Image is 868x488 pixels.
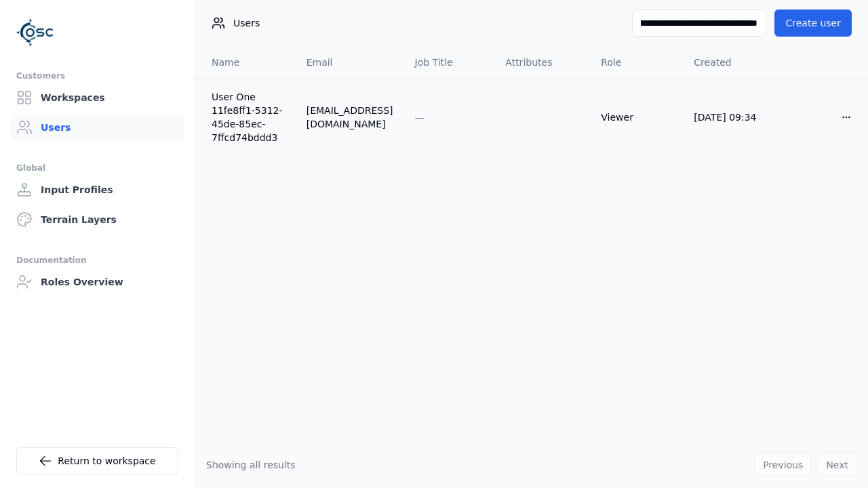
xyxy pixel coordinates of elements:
div: [EMAIL_ADDRESS][DOMAIN_NAME] [307,104,393,131]
div: Global [16,160,178,176]
img: Logo [16,14,54,52]
th: Name [195,46,296,79]
span: Users [233,16,260,30]
th: Role [590,46,683,79]
a: Input Profiles [11,176,184,203]
th: Job Title [404,46,495,79]
span: — [415,112,425,123]
a: Users [11,114,184,141]
a: Workspaces [11,84,184,111]
div: Documentation [16,252,178,268]
th: Created [683,46,776,79]
th: Email [296,46,404,79]
div: Customers [16,68,178,84]
span: Showing all results [206,460,296,470]
div: [DATE] 09:34 [694,110,766,124]
a: Return to workspace [16,447,178,474]
a: User One 11fe8ff1-5312-45de-85ec-7ffcd74bddd3 [212,90,285,144]
a: Terrain Layers [11,206,184,233]
a: Roles Overview [11,268,184,296]
th: Attributes [494,46,590,79]
button: Create user [774,9,852,37]
div: Viewer [601,110,672,124]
